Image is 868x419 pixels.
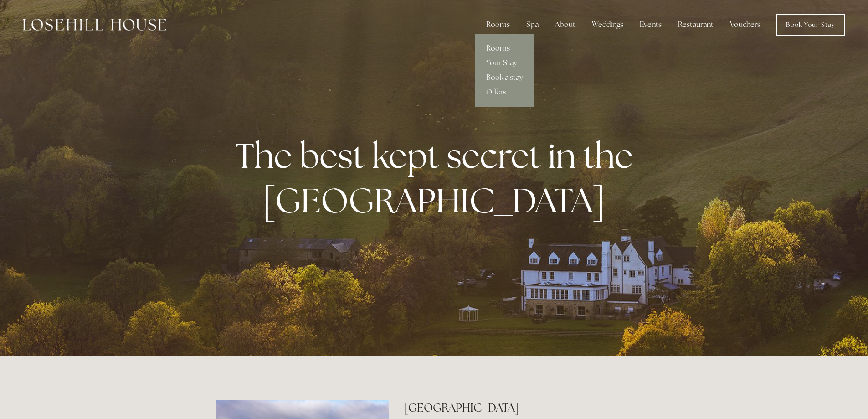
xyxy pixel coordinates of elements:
a: Rooms [475,41,534,56]
div: Rooms [479,16,517,34]
div: Restaurant [671,16,721,34]
a: Book Your Stay [776,14,845,36]
div: About [548,16,583,34]
img: Losehill House [23,19,166,31]
a: Vouchers [723,16,768,34]
div: Weddings [585,16,631,34]
div: Spa [519,16,546,34]
a: Offers [475,85,534,99]
a: Book a stay [475,70,534,85]
div: Events [632,16,669,34]
h2: [GEOGRAPHIC_DATA] [404,400,652,416]
strong: The best kept secret in the [GEOGRAPHIC_DATA] [235,133,640,222]
a: Your Stay [475,56,534,70]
